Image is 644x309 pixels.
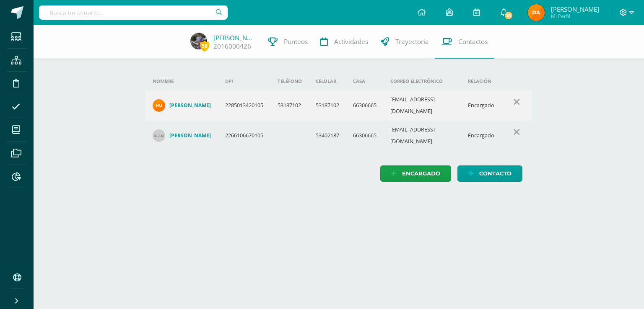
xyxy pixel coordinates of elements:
[402,166,440,181] span: Encargado
[190,33,207,49] img: 07ac15f526a8d40e02b55d4bede13cd9.png
[153,99,165,112] img: f5c778dc10594eb2687c38e01fe22956.png
[380,165,451,182] a: Encargado
[457,165,522,182] a: Contacto
[346,121,384,151] td: 66306665
[213,33,255,42] a: [PERSON_NAME]
[200,41,209,51] span: 50
[384,90,461,121] td: [EMAIL_ADDRESS][DOMAIN_NAME]
[309,72,346,90] th: Celular
[153,99,212,112] a: [PERSON_NAME]
[153,129,165,142] img: 30x30
[461,90,501,121] td: Encargado
[528,4,545,21] img: 82a5943632aca8211823fb2e9800a6c1.png
[213,42,251,51] a: 2016000426
[374,25,435,59] a: Trayectoria
[461,121,501,151] td: Encargado
[218,72,271,90] th: DPI
[309,121,346,151] td: 53402187
[271,72,309,90] th: Teléfono
[479,166,512,181] span: Contacto
[218,90,271,121] td: 2285013420105
[146,72,218,90] th: Nombre
[346,72,384,90] th: Casa
[271,90,309,121] td: 53187102
[284,37,308,46] span: Punteos
[551,5,599,13] span: [PERSON_NAME]
[504,11,513,20] span: 16
[458,37,488,46] span: Contactos
[346,90,384,121] td: 66306665
[395,37,429,46] span: Trayectoria
[262,25,314,59] a: Punteos
[461,72,501,90] th: Relación
[39,5,228,20] input: Busca un usuario...
[551,13,599,20] span: Mi Perfil
[384,121,461,151] td: [EMAIL_ADDRESS][DOMAIN_NAME]
[153,129,212,142] a: [PERSON_NAME]
[169,132,211,139] h4: [PERSON_NAME]
[435,25,494,59] a: Contactos
[314,25,374,59] a: Actividades
[384,72,461,90] th: Correo electrónico
[309,90,346,121] td: 53187102
[334,37,368,46] span: Actividades
[169,102,211,109] h4: [PERSON_NAME]
[218,121,271,151] td: 2266106670105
